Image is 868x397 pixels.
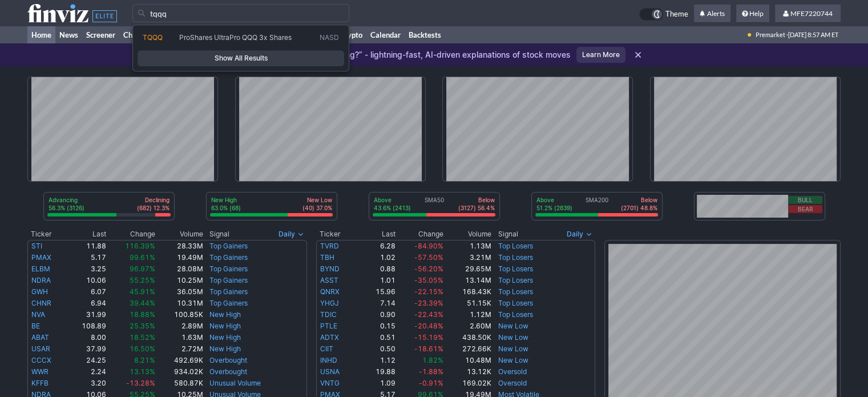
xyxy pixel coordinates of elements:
a: New High [209,310,241,319]
a: Top Gainers [209,242,248,250]
button: Bear [788,205,822,213]
td: 10.31M [156,298,203,309]
button: Signals interval [276,228,307,240]
td: 0.90 [356,309,396,320]
p: Above [536,196,572,204]
a: USNA [320,367,340,376]
span: 16.50% [130,344,155,353]
td: 1.13M [444,240,492,252]
td: 0.88 [356,263,396,275]
td: 108.89 [66,320,107,332]
span: -84.90% [414,242,443,250]
td: 36.05M [156,286,203,298]
a: New High [209,322,241,330]
a: New Low [498,322,528,330]
th: Last [66,228,107,240]
p: (2701) 48.8% [621,204,657,212]
td: 8.00 [66,332,107,343]
td: 7.14 [356,298,396,309]
td: 19.49M [156,252,203,263]
th: Volume [156,228,203,240]
div: Search [132,25,349,71]
a: WWR [31,367,49,376]
span: 55.25% [130,276,155,284]
p: Introducing “Why Is It Moving?” - lightning-fast, AI-driven explanations of stock moves [223,49,571,61]
td: 1.01 [356,275,396,286]
td: 5.17 [66,252,107,263]
a: New High [209,344,241,353]
div: SMA200 [535,196,659,213]
th: Change [396,228,444,240]
a: TDIC [320,310,337,319]
td: 272.66K [444,343,492,355]
td: 2.60M [444,320,492,332]
th: Ticker [27,228,66,240]
td: 934.02K [156,366,203,378]
a: Unusual Volume [209,379,261,387]
span: -1.88% [419,367,443,376]
a: USAR [31,344,50,353]
span: Daily [278,228,295,240]
span: Signal [498,230,518,239]
td: 19.88 [356,366,396,378]
a: Theme [639,8,688,21]
a: Top Gainers [209,299,248,307]
a: Top Losers [498,299,533,307]
td: 13.14M [444,275,492,286]
span: Show All Results [143,53,339,64]
td: 51.15K [444,298,492,309]
td: 3.20 [66,378,107,389]
td: 438.50K [444,332,492,343]
a: Backtests [405,26,445,43]
td: 10.48M [444,355,492,366]
a: CCCX [31,356,51,364]
a: New High [209,333,241,342]
a: New Low [498,344,528,353]
td: 0.51 [356,332,396,343]
td: 1.02 [356,252,396,263]
a: Charts [119,26,150,43]
a: Crypto [336,26,366,43]
a: New Low [498,356,528,364]
td: 0.15 [356,320,396,332]
p: 43.6% (2413) [374,204,411,212]
p: New Low [302,196,332,204]
a: BYND [320,264,340,273]
td: 29.65M [444,263,492,275]
span: -57.50% [414,253,443,262]
a: Top Losers [498,242,533,250]
td: 24.25 [66,355,107,366]
button: Signals interval [564,228,595,240]
a: Alerts [694,5,730,23]
span: -22.15% [414,287,443,296]
td: 3.25 [66,263,107,275]
a: KFFB [31,379,49,387]
span: 18.52% [130,333,155,342]
td: 6.28 [356,240,396,252]
a: Top Losers [498,287,533,296]
a: MFE7220744 [775,5,841,23]
a: INHD [320,356,337,364]
a: BE [31,322,40,330]
td: 2.72M [156,343,203,355]
a: Help [736,5,769,23]
th: Last [356,228,396,240]
td: 10.06 [66,275,107,286]
a: TBH [320,253,334,262]
span: -15.19% [414,333,443,342]
span: -35.05% [414,276,443,284]
a: News [55,26,82,43]
p: (40) 37.0% [302,204,332,212]
span: NASD [320,33,339,42]
span: -0.91% [419,379,443,387]
td: 1.12 [356,355,396,366]
a: Top Gainers [209,253,248,262]
td: 2.89M [156,320,203,332]
span: 99.61% [130,253,155,262]
span: 18.88% [130,310,155,319]
a: Top Losers [498,310,533,319]
a: Screener [82,26,119,43]
p: 51.2% (2839) [536,204,572,212]
a: CIIT [320,344,333,353]
a: ABAT [31,333,49,342]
